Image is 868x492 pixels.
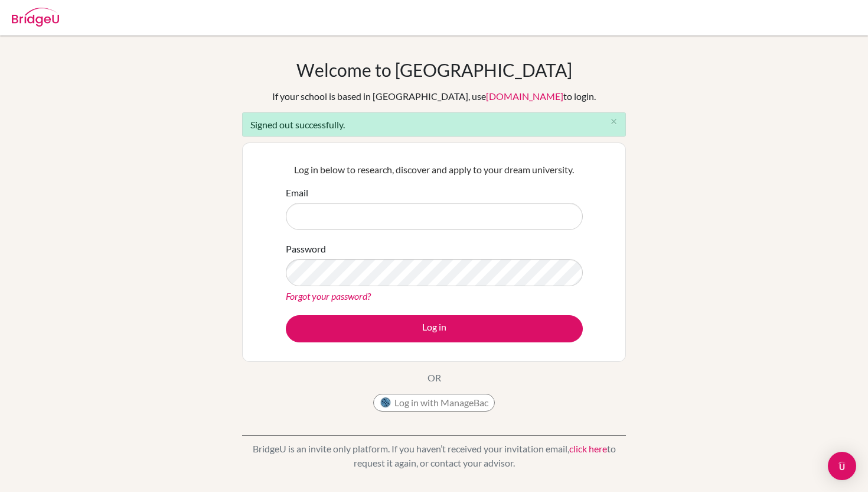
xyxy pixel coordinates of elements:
div: Open Intercom Messenger [828,452,856,480]
a: click here [569,443,607,454]
button: Close [602,113,625,131]
button: Log in with ManageBac [373,394,495,412]
div: If your school is based in [GEOGRAPHIC_DATA], use to login. [272,89,596,103]
a: [DOMAIN_NAME] [486,90,563,102]
label: Password [286,242,326,256]
label: Email [286,186,308,200]
p: Log in below to research, discover and apply to your dream university. [286,163,583,177]
button: Log in [286,315,583,342]
a: Forgot your password? [286,290,371,302]
img: Bridge-U [12,8,59,27]
div: Signed out successfully. [242,112,626,137]
h1: Welcome to [GEOGRAPHIC_DATA] [296,59,572,80]
p: BridgeU is an invite only platform. If you haven’t received your invitation email, to request it ... [242,442,626,470]
i: close [609,117,618,126]
p: OR [428,371,441,385]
